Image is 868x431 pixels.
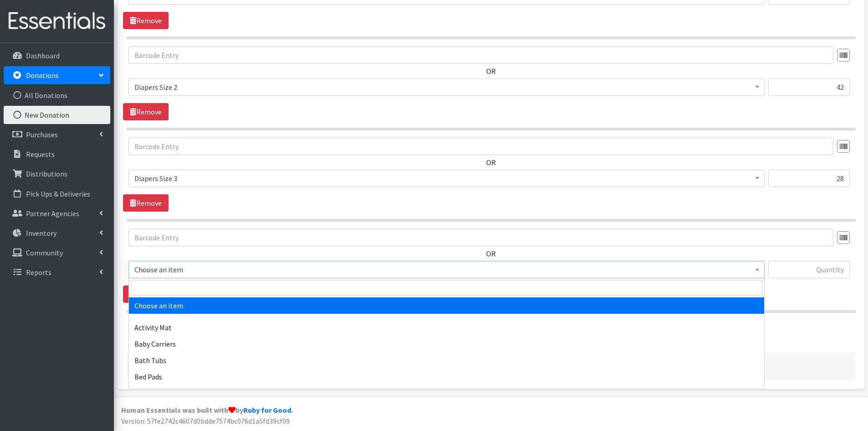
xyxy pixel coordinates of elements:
[4,86,110,104] a: All Donations
[4,106,110,124] a: New Donation
[4,263,110,281] a: Reports
[129,336,764,352] li: Baby Carriers
[128,47,833,64] input: Barcode Entry
[128,170,765,187] span: Diapers Size 3
[26,71,59,80] p: Donations
[129,352,764,369] li: Bath Tubs
[129,319,764,336] li: Activity Mat
[128,229,833,246] input: Barcode Entry
[4,244,110,262] a: Community
[768,261,850,278] input: Quantity
[129,297,764,314] li: Choose an item
[26,150,55,159] p: Requests
[129,369,764,385] li: Bed Pads
[129,385,764,401] li: Bibs
[134,81,759,93] span: Diapers Size 2
[121,405,293,415] strong: Human Essentials was built with by .
[123,103,169,120] a: Remove
[134,172,759,185] span: Diapers Size 3
[4,185,110,203] a: Pick Ups & Deliveries
[26,130,58,139] p: Purchases
[4,145,110,163] a: Requests
[26,268,51,277] p: Reports
[4,47,110,65] a: Dashboard
[134,263,759,276] span: Choose an item
[4,165,110,183] a: Distributions
[4,6,110,36] img: HumanEssentials
[4,204,110,223] a: Partner Agencies
[26,209,79,218] p: Partner Agencies
[123,12,169,29] a: Remove
[121,416,290,426] span: Version: 57fe2742c4607d0bdde7574bc076d1a5fd39cf09
[26,169,67,178] p: Distributions
[4,125,110,144] a: Purchases
[26,248,63,257] p: Community
[4,224,110,242] a: Inventory
[486,66,496,77] label: OR
[128,261,765,278] span: Choose an item
[486,157,496,168] label: OR
[4,66,110,84] a: Donations
[768,78,850,96] input: Quantity
[486,248,496,259] label: OR
[768,170,850,187] input: Quantity
[243,405,291,415] a: Ruby for Good
[123,286,169,303] a: Remove
[26,228,56,238] p: Inventory
[128,138,833,155] input: Barcode Entry
[128,78,765,96] span: Diapers Size 2
[26,189,90,198] p: Pick Ups & Deliveries
[123,194,169,212] a: Remove
[26,51,60,60] p: Dashboard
